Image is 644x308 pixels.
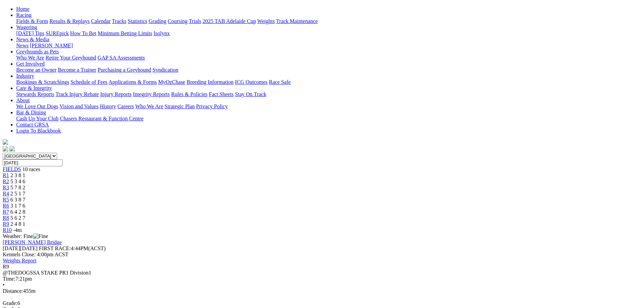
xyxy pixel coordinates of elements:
[16,91,54,97] a: Stewards Reports
[3,270,641,276] div: @THEDOGSSA STAKE PR1 Division1
[109,79,157,85] a: Applications & Forms
[60,116,143,121] a: Chasers Restaurant & Function Centre
[16,37,49,42] a: News & Media
[46,55,96,61] a: Retire Your Greyhound
[39,245,106,251] span: 4:44PM(ACST)
[10,215,25,221] span: 5 6 2 7
[16,128,61,134] a: Login To Blackbook
[16,122,49,127] a: Contact GRSA
[3,227,12,233] span: R10
[3,221,9,227] span: R9
[3,146,8,151] img: facebook.svg
[112,18,126,24] a: Tracks
[59,103,98,109] a: Vision and Values
[187,79,234,85] a: Breeding Information
[158,79,185,85] a: MyOzChase
[70,79,107,85] a: Schedule of Fees
[3,288,641,294] div: 455m
[135,103,163,109] a: Who We Are
[3,252,641,258] div: Kennels Close: 4:00pm ACST
[100,103,116,109] a: History
[3,209,9,215] a: R7
[16,18,48,24] a: Fields & Form
[13,227,22,233] span: -4m
[58,67,96,73] a: Become a Trainer
[16,24,37,30] a: Wagering
[16,61,45,67] a: Get Involved
[46,30,69,36] a: SUREpick
[3,191,9,196] a: R4
[10,179,25,184] span: 5 3 4 6
[39,245,71,251] span: FIRST RACE:
[10,209,25,215] span: 6 4 2 8
[165,103,195,109] a: Strategic Plan
[3,179,9,184] span: R2
[16,103,58,109] a: We Love Our Dogs
[16,67,56,73] a: Become an Owner
[22,166,40,172] span: 10 races
[3,139,8,145] img: logo-grsa-white.png
[16,43,28,48] a: News
[3,185,9,190] a: R3
[3,282,5,288] span: •
[3,300,641,306] div: 6
[128,18,147,24] a: Statistics
[3,215,9,221] a: R8
[16,18,641,24] div: Racing
[16,79,69,85] a: Bookings & Scratchings
[16,110,46,115] a: Bar & Dining
[3,233,48,239] span: Weather: Fine
[153,30,170,36] a: Isolynx
[16,55,641,61] div: Greyhounds as Pets
[16,43,641,49] div: News & Media
[16,97,30,103] a: About
[235,91,266,97] a: Stay On Track
[16,67,641,73] div: Get Involved
[149,18,166,24] a: Grading
[10,185,25,190] span: 5 7 8 2
[152,67,178,73] a: Syndication
[3,172,9,178] a: R1
[3,197,9,203] a: R5
[91,18,111,24] a: Calendar
[10,191,25,196] span: 2 5 1 7
[10,172,25,178] span: 2 3 8 1
[16,6,29,12] a: Home
[3,245,20,251] span: [DATE]
[3,276,641,282] div: 7:21pm
[16,12,31,18] a: Racing
[133,91,170,97] a: Integrity Reports
[171,91,208,97] a: Rules & Policies
[257,18,275,24] a: Weights
[16,91,641,97] div: Care & Integrity
[196,103,228,109] a: Privacy Policy
[16,103,641,110] div: About
[98,55,145,61] a: GAP SA Assessments
[100,91,132,97] a: Injury Reports
[168,18,188,24] a: Coursing
[9,146,15,151] img: twitter.svg
[3,239,62,245] a: [PERSON_NAME] Bridge
[55,91,99,97] a: Track Injury Rebate
[3,245,38,251] span: [DATE]
[209,91,234,97] a: Fact Sheets
[16,55,44,61] a: Who We Are
[98,30,152,36] a: Minimum Betting Limits
[16,73,34,79] a: Industry
[33,233,48,239] img: Fine
[3,300,18,306] span: Grade:
[3,203,9,209] span: R6
[3,264,9,269] span: R9
[16,49,59,54] a: Greyhounds as Pets
[3,166,21,172] a: FIELDS
[16,30,44,36] a: [DATE] Tips
[16,85,52,91] a: Care & Integrity
[10,203,25,209] span: 3 1 7 6
[16,30,641,37] div: Wagering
